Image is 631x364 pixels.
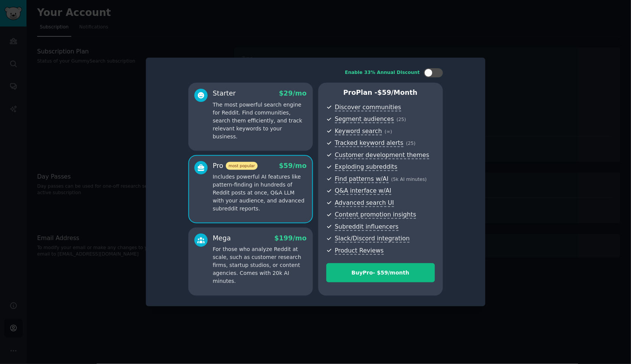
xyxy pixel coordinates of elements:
[335,247,384,255] span: Product Reviews
[335,235,410,243] span: Slack/Discord integration
[335,115,394,123] span: Segment audiences
[406,141,416,146] span: ( 25 )
[335,211,416,219] span: Content promotion insights
[397,117,406,122] span: ( 25 )
[213,234,231,243] div: Mega
[335,139,404,147] span: Tracked keyword alerts
[335,175,389,183] span: Find patterns w/AI
[279,89,307,97] span: $ 29 /mo
[213,161,258,171] div: Pro
[274,234,307,242] span: $ 199 /mo
[335,127,382,135] span: Keyword search
[326,263,435,282] button: BuyPro- $59/month
[213,173,307,213] p: Includes powerful AI features like pattern-finding in hundreds of Reddit posts at once, Q&A LLM w...
[279,162,307,169] span: $ 59 /mo
[335,163,398,171] span: Exploding subreddits
[213,101,307,141] p: The most powerful search engine for Reddit. Find communities, search them efficiently, and track ...
[345,69,420,76] div: Enable 33% Annual Discount
[391,177,427,182] span: ( 5k AI minutes )
[335,223,399,231] span: Subreddit influencers
[326,88,435,97] p: Pro Plan -
[377,89,418,96] span: $ 59 /month
[335,187,391,195] span: Q&A interface w/AI
[226,162,258,170] span: most popular
[213,89,236,98] div: Starter
[335,104,401,111] span: Discover communities
[385,129,392,134] span: ( ∞ )
[335,199,394,207] span: Advanced search UI
[213,245,307,285] p: For those who analyze Reddit at scale, such as customer research firms, startup studios, or conte...
[335,151,430,159] span: Customer development themes
[327,269,435,277] div: Buy Pro - $ 59 /month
